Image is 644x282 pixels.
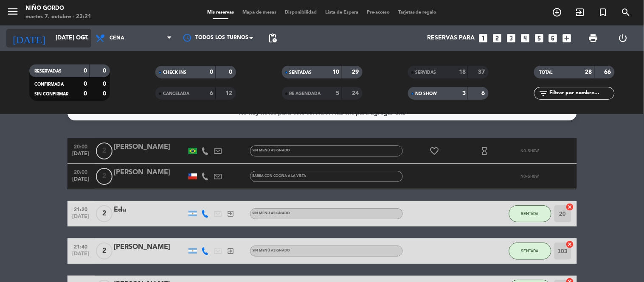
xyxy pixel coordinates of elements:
span: [DATE] [70,214,92,223]
strong: 28 [585,69,592,75]
strong: 6 [481,90,487,96]
div: [PERSON_NAME] [114,242,186,253]
span: Reservas para [427,35,475,42]
span: 2 [96,205,112,222]
strong: 6 [210,90,213,96]
span: 21:20 [70,204,92,214]
strong: 10 [333,69,340,75]
i: add_box [562,33,573,44]
span: 2 [96,168,112,185]
button: menu [6,5,19,21]
span: SERVIDAS [416,70,436,75]
strong: 0 [210,69,213,75]
span: Tarjetas de regalo [394,10,441,15]
span: CONFIRMADA [34,82,64,87]
span: Pre-acceso [363,10,394,15]
strong: 66 [605,69,613,75]
strong: 0 [103,81,108,87]
span: SENTADA [521,211,539,216]
span: SIN CONFIRMAR [34,92,68,96]
span: 2 [96,243,112,260]
i: search [621,7,631,17]
i: looks_5 [534,33,545,44]
i: power_settings_new [618,33,628,43]
span: Cena [110,35,124,41]
button: SENTADA [509,243,551,260]
span: [DATE] [70,151,92,161]
strong: 12 [226,90,234,96]
span: Mis reservas [203,10,238,15]
span: CANCELADA [163,92,189,96]
button: NO-SHOW [509,142,551,159]
div: Niño Gordo [25,4,91,13]
i: add_circle_outline [552,7,562,17]
span: [DATE] [70,251,92,261]
i: turned_in_not [598,7,608,17]
div: [PERSON_NAME] [114,142,186,153]
span: SENTADA [521,248,539,253]
i: exit_to_app [227,210,235,218]
span: RE AGENDADA [290,92,321,96]
i: favorite_border [430,146,440,156]
span: print [588,33,599,43]
strong: 0 [103,91,108,97]
div: Edu [114,204,186,215]
span: Sin menú asignado [253,149,290,152]
i: arrow_drop_down [79,33,89,43]
span: 21:40 [70,241,92,251]
div: [PERSON_NAME] [114,167,186,178]
div: martes 7. octubre - 23:21 [25,13,91,21]
strong: 5 [336,90,340,96]
strong: 24 [352,90,360,96]
span: [DATE] [70,176,92,186]
strong: 0 [84,81,87,87]
span: NO-SHOW [521,174,539,179]
span: RESERVADAS [34,69,62,73]
strong: 29 [352,69,360,75]
i: exit_to_app [575,7,585,17]
i: filter_list [538,88,548,98]
strong: 0 [84,68,87,74]
i: looks_4 [520,33,531,44]
i: looks_one [478,33,489,44]
span: Lista de Espera [321,10,363,15]
span: NO SHOW [416,92,437,96]
span: TOTAL [539,70,552,75]
i: exit_to_app [227,247,235,255]
span: CHECK INS [163,70,186,75]
button: SENTADA [509,205,551,222]
i: [DATE] [6,29,51,47]
input: Filtrar por nombre... [548,89,614,98]
strong: 0 [229,69,234,75]
strong: 3 [462,90,466,96]
i: looks_3 [506,33,517,44]
strong: 37 [478,69,487,75]
span: 20:00 [70,167,92,176]
span: Mapa de mesas [238,10,281,15]
i: looks_6 [548,33,559,44]
span: Sin menú asignado [253,249,290,252]
span: NO-SHOW [521,148,539,153]
i: cancel [566,240,574,248]
i: cancel [566,203,574,211]
span: SENTADAS [290,70,312,75]
button: NO-SHOW [509,168,551,185]
strong: 0 [84,91,87,97]
span: 2 [96,142,112,159]
span: BARRA CON COCINA A LA VISTA [253,174,307,178]
div: LOG OUT [608,25,638,51]
span: pending_actions [267,33,278,43]
i: looks_two [492,33,503,44]
i: menu [6,5,19,18]
strong: 18 [459,69,466,75]
span: Sin menú asignado [253,212,290,215]
i: hourglass_empty [480,146,489,156]
strong: 0 [103,68,108,74]
span: Disponibilidad [281,10,321,15]
span: 20:00 [70,141,92,151]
